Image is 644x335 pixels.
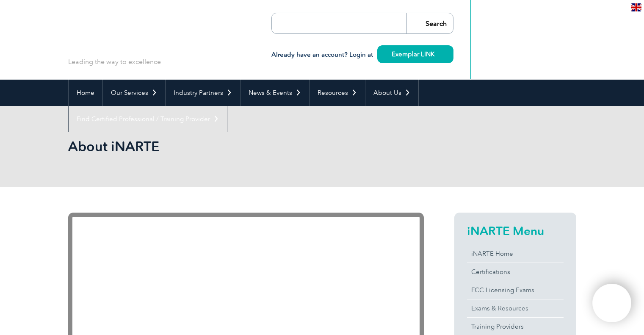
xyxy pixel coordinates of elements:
input: Search [406,13,453,33]
a: Home [69,80,102,106]
img: svg+xml;nitro-empty-id=MzQ4OjIzMg==-1;base64,PHN2ZyB2aWV3Qm94PSIwIDAgMTEgMTEiIHdpZHRoPSIxMSIgaGVp... [434,52,439,56]
a: Resources [310,80,365,106]
a: About Us [365,80,418,106]
img: svg+xml;nitro-empty-id=ODg5OjExNg==-1;base64,PHN2ZyB2aWV3Qm94PSIwIDAgNDAwIDQwMCIgd2lkdGg9IjQwMCIg... [601,293,622,314]
a: iNARTE Home [467,245,564,263]
a: Exams & Resources [467,299,564,317]
h3: Already have an account? Login at [271,50,453,60]
a: Exemplar LINK [377,45,453,63]
p: Leading the way to excellence [68,57,161,66]
a: Find Certified Professional / Training Provider [69,106,227,132]
a: FCC Licensing Exams [467,281,564,299]
a: Industry Partners [166,80,240,106]
h2: iNARTE Menu [467,224,564,238]
a: Our Services [103,80,165,106]
a: Certifications [467,263,564,281]
h2: About iNARTE [68,140,424,153]
a: News & Events [240,80,309,106]
img: en [631,3,641,11]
